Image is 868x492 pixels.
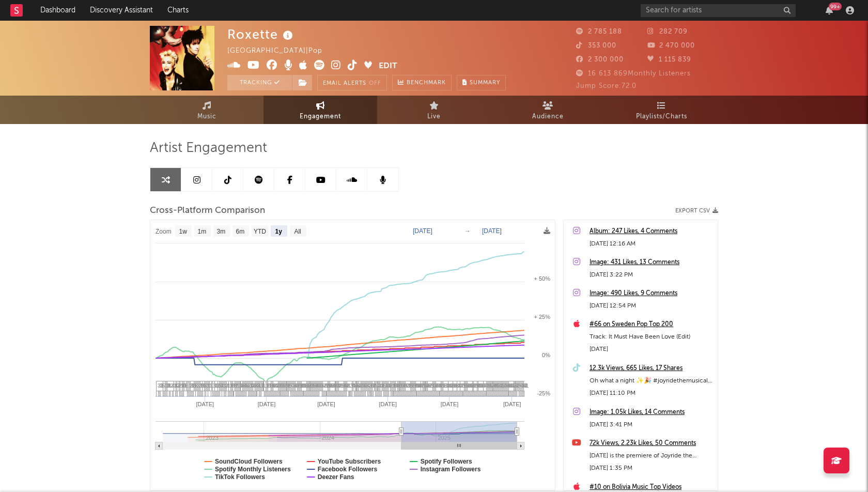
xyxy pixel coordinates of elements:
[160,382,163,389] span: 3
[318,466,378,473] text: Facebook Followers
[482,227,502,235] text: [DATE]
[534,314,551,320] text: + 25%
[413,227,432,235] text: [DATE]
[590,462,712,474] div: [DATE] 1:35 PM
[439,382,445,389] span: 11
[576,83,637,89] span: Jump Score: 72.0
[474,382,480,389] span: 10
[468,382,474,389] span: 15
[447,382,454,389] span: 12
[237,382,240,389] span: 1
[181,382,184,389] span: 1
[590,406,712,419] a: Image: 1.05k Likes, 14 Comments
[431,382,438,389] span: 12
[590,300,712,312] div: [DATE] 12:54 PM
[292,382,295,389] span: 3
[217,228,226,235] text: 3m
[369,382,372,389] span: 2
[829,3,842,10] div: 99 +
[590,238,712,250] div: [DATE] 12:16 AM
[150,142,267,155] span: Artist Engagement
[421,466,481,473] text: Instagram Followers
[590,269,712,281] div: [DATE] 3:22 PM
[254,228,266,235] text: YTD
[464,227,471,235] text: →
[590,318,712,331] a: #66 on Sweden Pop Top 200
[269,382,275,389] span: 11
[463,382,469,389] span: 13
[379,401,397,407] text: [DATE]
[647,56,691,63] span: 1 115 839
[227,75,292,90] button: Tracking
[317,75,387,90] button: Email AlertsOff
[171,382,174,389] span: 2
[590,387,712,399] div: [DATE] 11:10 PM
[590,362,712,375] a: 12.3k Views, 665 Likes, 17 Shares
[470,80,500,86] span: Summary
[457,75,506,90] button: Summary
[225,382,228,389] span: 2
[179,228,188,235] text: 1w
[590,256,712,269] div: Image: 431 Likes, 13 Comments
[215,466,291,473] text: Spotify Monthly Listeners
[250,382,253,389] span: 1
[189,382,192,389] span: 1
[275,228,283,235] text: 1y
[156,228,172,235] text: Zoom
[236,228,245,235] text: 6m
[534,275,551,282] text: + 50%
[229,382,233,389] span: 1
[334,382,340,389] span: 10
[377,382,380,389] span: 4
[826,6,833,14] button: 99+
[503,401,521,407] text: [DATE]
[576,70,691,77] span: 16 613 869 Monthly Listeners
[212,382,215,389] span: 3
[158,382,161,389] span: 3
[675,208,718,214] button: Export CSV
[197,111,216,123] span: Music
[174,382,177,389] span: 1
[423,382,429,389] span: 12
[392,75,452,90] a: Benchmark
[590,437,712,450] a: 72k Views, 2.23k Likes, 50 Comments
[590,419,712,431] div: [DATE] 3:41 PM
[266,382,269,389] span: 1
[443,382,450,389] span: 10
[209,382,212,389] span: 1
[411,382,417,389] span: 12
[318,473,354,481] text: Deezer Fans
[491,96,605,124] a: Audience
[392,382,395,389] span: 1
[177,382,180,389] span: 2
[401,382,407,389] span: 50
[318,382,324,389] span: 16
[197,382,200,389] span: 2
[427,111,441,123] span: Live
[590,343,712,356] div: [DATE]
[294,228,301,235] text: All
[223,382,226,389] span: 1
[590,331,712,343] div: Track: It Must Have Been Love (Edit)
[605,96,718,124] a: Playlists/Charts
[258,401,276,407] text: [DATE]
[407,77,446,89] span: Benchmark
[379,60,397,73] button: Edit
[150,96,263,124] a: Music
[590,225,712,238] a: Album: 247 Likes, 4 Comments
[455,382,461,389] span: 11
[300,111,341,123] span: Engagement
[317,401,335,407] text: [DATE]
[636,111,687,123] span: Playlists/Charts
[227,45,334,57] div: [GEOGRAPHIC_DATA] | Pop
[350,382,353,389] span: 3
[542,352,550,358] text: 0%
[215,473,265,481] text: TikTok Followers
[199,382,202,389] span: 2
[369,81,381,86] em: Off
[196,401,214,407] text: [DATE]
[576,56,624,63] span: 2 300 000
